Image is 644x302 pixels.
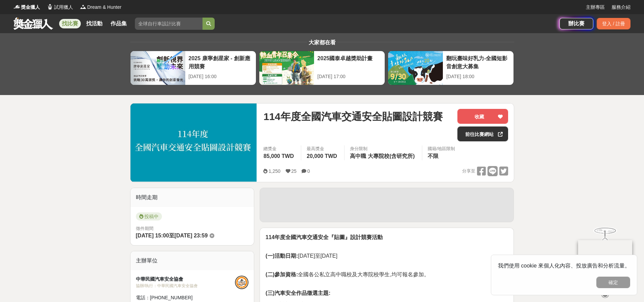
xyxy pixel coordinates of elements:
div: [DATE] 16:00 [189,73,253,80]
a: 2025國泰卓越獎助計畫[DATE] 17:00 [259,51,385,85]
div: 登入 / 註冊 [597,18,630,29]
a: 2025 康寧創星家 - 創新應用競賽[DATE] 16:00 [130,51,256,85]
span: 20,000 TWD [307,153,337,159]
a: Logo試用獵人 [47,4,73,11]
div: 國籍/地區限制 [428,145,455,152]
div: 翻玩臺味好乳力-全國短影音創意大募集 [446,54,510,70]
div: 協辦/執行： 中華民國汽車安全協會 [136,283,235,289]
div: 中華民國汽車安全協會 [136,276,235,283]
span: 85,000 TWD [263,153,294,159]
a: 主辦專區 [586,4,605,11]
a: 找活動 [84,19,105,28]
span: 最高獎金 [307,145,339,152]
span: [DATE] 15:00 [136,233,169,238]
img: Cover Image [130,103,257,182]
a: LogoDream & Hunter [80,4,121,11]
a: 翻玩臺味好乳力-全國短影音創意大募集[DATE] 18:00 [388,51,514,85]
div: 2025國泰卓越獎助計畫 [317,54,381,70]
span: 25 [291,168,297,174]
span: 徵件期間 [136,226,153,231]
img: Logo [47,3,53,10]
button: 確定 [596,277,630,288]
input: 全球自行車設計比賽 [135,18,202,30]
div: [DATE] 18:00 [446,73,510,80]
div: 電話： [PHONE_NUMBER] [136,294,235,301]
div: 2025 康寧創星家 - 創新應用競賽 [189,54,253,70]
span: [DATE]至[DATE] [265,253,337,259]
span: 總獎金 [263,145,295,152]
span: 試用獵人 [54,4,73,11]
span: 投稿中 [136,212,162,220]
span: 不限 [428,153,438,159]
a: 辦比賽 [559,18,593,29]
span: [DATE] 23:59 [174,233,208,238]
a: 服務介紹 [612,4,630,11]
span: Dream & Hunter [87,4,121,11]
a: 作品集 [108,19,129,28]
img: Logo [14,3,20,10]
strong: (一)活動日期: [265,253,298,259]
strong: (三)汽車安全作品徵選主題: [265,290,330,296]
div: [DATE] 17:00 [317,73,381,80]
span: 獎金獵人 [21,4,40,11]
span: 我們使用 cookie 來個人化內容、投放廣告和分析流量。 [498,263,630,269]
span: 分享至 [462,166,475,176]
img: Logo [80,3,87,10]
div: 時間走期 [130,188,254,207]
a: 找比賽 [59,19,81,28]
button: 收藏 [457,109,508,124]
span: 0 [307,168,310,174]
span: 高中職 [350,153,366,159]
span: 大家都在看 [307,40,337,45]
span: 至 [169,233,174,238]
a: Logo獎金獵人 [14,4,40,11]
strong: 114年度全國汽車交通安全『貼圖』設計競賽活動 [265,234,383,240]
strong: (二)參加資格: [265,272,298,277]
a: 前往比賽網站 [457,126,508,141]
span: 全國各公私立高中職校及大專院校學生,均可報名參加。 [265,272,429,277]
div: 身分限制 [350,145,416,152]
span: 1,250 [268,168,280,174]
span: 114年度全國汽車交通安全貼圖設計競賽 [263,109,443,124]
span: 大專院校(含研究所) [368,153,415,159]
div: 主辦單位 [130,251,254,270]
